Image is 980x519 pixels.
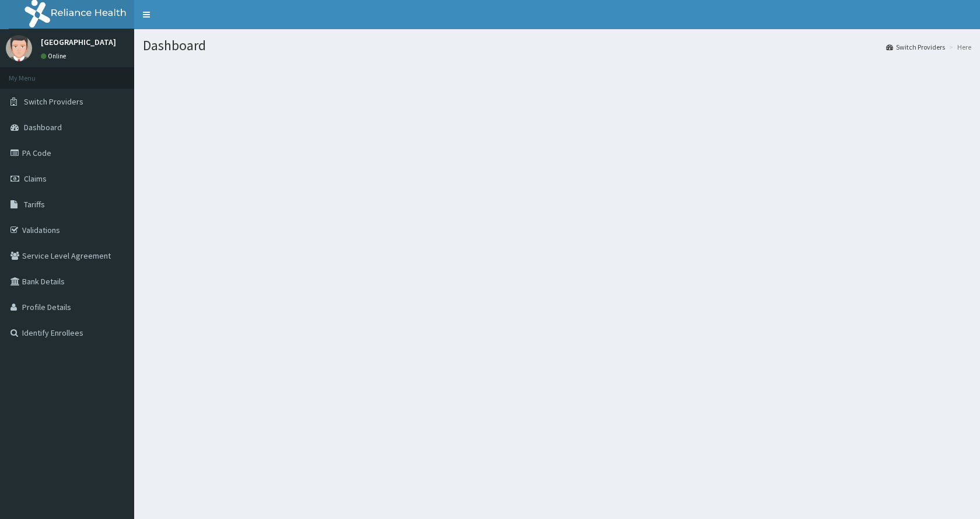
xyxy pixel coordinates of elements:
[24,199,45,210] span: Tariffs
[24,122,62,133] span: Dashboard
[41,52,69,60] a: Online
[41,38,116,46] p: [GEOGRAPHIC_DATA]
[6,35,32,61] img: User Image
[143,38,971,53] h1: Dashboard
[24,173,47,184] span: Claims
[946,42,971,52] li: Here
[886,42,945,52] a: Switch Providers
[24,96,83,107] span: Switch Providers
